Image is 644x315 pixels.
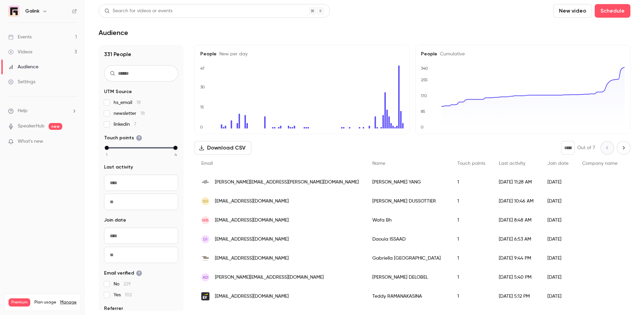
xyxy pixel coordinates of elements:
[541,192,575,211] div: [DATE]
[451,211,492,230] div: 1
[457,161,485,166] span: Touch points
[25,8,39,15] h6: Galink
[200,51,404,57] h5: People
[421,51,625,57] h5: People
[104,228,178,244] input: From
[104,247,178,263] input: To
[541,268,575,287] div: [DATE]
[366,230,451,249] div: Daouia ISSAAD
[541,249,575,268] div: [DATE]
[18,123,45,130] a: SpeakerHub
[8,107,77,115] li: help-dropdown-opener
[104,217,126,224] span: Join date
[202,217,209,223] span: WB
[9,298,30,307] span: Premium
[60,300,77,305] a: Manage
[104,50,178,58] h1: 331 People
[104,194,178,210] input: To
[541,287,575,306] div: [DATE]
[215,198,289,205] span: [EMAIL_ADDRESS][DOMAIN_NAME]
[140,111,145,116] span: 18
[201,161,213,166] span: Email
[492,192,541,211] div: [DATE] 10:46 AM
[553,4,592,18] button: New video
[201,254,209,262] img: energy-pool.eu
[451,287,492,306] div: 1
[492,287,541,306] div: [DATE] 5:12 PM
[203,236,207,242] span: DI
[104,135,142,141] span: Touch points
[421,77,428,82] text: 255
[492,173,541,192] div: [DATE] 11:28 AM
[366,211,451,230] div: Wafa Bh
[136,100,141,105] span: 18
[617,141,630,155] button: Next page
[114,292,132,298] span: Yes
[104,270,142,277] span: Email verified
[105,146,109,150] div: min
[215,236,289,243] span: [EMAIL_ADDRESS][DOMAIN_NAME]
[104,7,172,15] div: Search for videos or events
[492,268,541,287] div: [DATE] 5:40 PM
[34,300,56,305] span: Plan usage
[203,198,208,204] span: SD
[18,107,28,115] span: Help
[215,274,324,281] span: [PERSON_NAME][EMAIL_ADDRESS][DOMAIN_NAME]
[217,52,248,56] span: New per day
[366,249,451,268] div: Gabriella [GEOGRAPHIC_DATA]
[106,152,107,158] span: 1
[215,293,289,300] span: [EMAIL_ADDRESS][DOMAIN_NAME]
[547,161,569,166] span: Join date
[492,230,541,249] div: [DATE] 6:53 AM
[8,64,38,70] div: Audience
[9,6,19,17] img: Galink
[421,93,427,98] text: 170
[49,123,62,130] span: new
[201,178,209,186] img: hermes.com
[451,173,492,192] div: 1
[595,4,630,18] button: Schedule
[104,175,178,191] input: From
[499,161,525,166] span: Last activity
[421,125,424,129] text: 0
[366,287,451,306] div: Teddy RAMANAKASINA
[200,66,205,71] text: 47
[123,282,131,286] span: 229
[215,255,289,262] span: [EMAIL_ADDRESS][DOMAIN_NAME]
[69,139,77,145] iframe: Noticeable Trigger
[421,66,428,71] text: 340
[451,230,492,249] div: 1
[200,85,205,89] text: 30
[541,173,575,192] div: [DATE]
[421,109,425,114] text: 85
[18,138,43,145] span: What's new
[492,211,541,230] div: [DATE] 8:48 AM
[215,217,289,224] span: [EMAIL_ADDRESS][DOMAIN_NAME]
[215,179,359,186] span: [PERSON_NAME][EMAIL_ADDRESS][PERSON_NAME][DOMAIN_NAME]
[372,161,385,166] span: Name
[174,152,177,158] span: 4
[203,274,208,280] span: AD
[577,144,595,151] p: Out of 7
[200,125,203,129] text: 0
[104,305,123,312] span: Referrer
[114,99,141,106] span: hs_email
[99,29,128,37] h1: Audience
[451,268,492,287] div: 1
[200,105,204,109] text: 15
[8,49,32,55] div: Videos
[201,292,209,300] img: fr.ey.com
[366,192,451,211] div: [PERSON_NAME] DUSSOTTIER
[114,121,136,128] span: linkedin
[541,211,575,230] div: [DATE]
[582,161,617,166] span: Company name
[8,34,32,40] div: Events
[173,146,177,150] div: max
[194,141,251,155] button: Download CSV
[451,192,492,211] div: 1
[541,230,575,249] div: [DATE]
[366,173,451,192] div: [PERSON_NAME] YANG
[437,52,465,56] span: Cumulative
[114,281,131,287] span: No
[134,122,136,127] span: 7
